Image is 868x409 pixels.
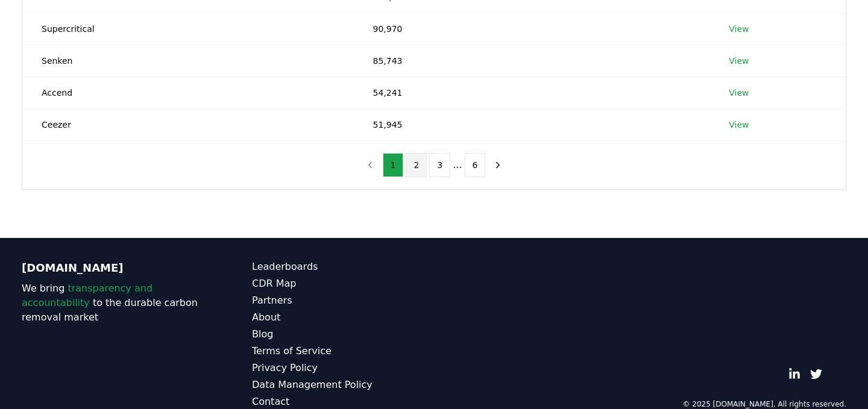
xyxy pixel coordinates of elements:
[788,368,800,380] a: LinkedIn
[353,108,709,140] td: 51,945
[682,399,846,409] p: © 2025 [DOMAIN_NAME]. All rights reserved.
[252,310,434,325] a: About
[252,395,434,409] a: Contact
[252,361,434,375] a: Privacy Policy
[252,293,434,308] a: Partners
[729,55,749,67] a: View
[22,283,153,308] span: transparency and accountability
[810,368,822,380] a: Twitter
[22,260,204,276] p: [DOMAIN_NAME]
[353,13,709,45] td: 90,970
[252,327,434,342] a: Blog
[22,281,204,325] p: We bring to the durable carbon removal market
[252,276,434,291] a: CDR Map
[729,23,749,35] a: View
[729,119,749,131] a: View
[252,378,434,392] a: Data Management Policy
[353,76,709,108] td: 54,241
[729,87,749,99] a: View
[252,344,434,358] a: Terms of Service
[465,153,486,177] button: 6
[383,153,404,177] button: 1
[22,13,353,45] td: Supercritical
[406,153,427,177] button: 2
[22,45,353,76] td: Senken
[353,45,709,76] td: 85,743
[429,153,450,177] button: 3
[22,76,353,108] td: Accend
[252,260,434,274] a: Leaderboards
[22,108,353,140] td: Ceezer
[453,158,462,172] li: ...
[488,153,508,177] button: next page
